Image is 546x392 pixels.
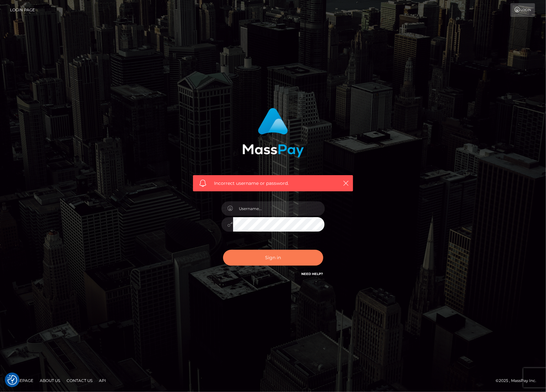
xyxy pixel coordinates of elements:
a: Contact Us [64,376,95,386]
button: Consent Preferences [7,375,17,385]
div: © 2025 , MassPay Inc. [496,377,541,384]
span: Incorrect username or password. [214,180,332,187]
a: Login [510,3,535,17]
a: API [96,376,109,386]
a: Login Page [10,3,35,17]
img: MassPay Login [242,108,304,157]
a: Homepage [7,376,36,386]
a: Need Help? [302,272,323,276]
button: Sign in [223,250,323,266]
a: About Us [37,376,63,386]
input: Username... [233,201,325,216]
img: Revisit consent button [7,375,17,385]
